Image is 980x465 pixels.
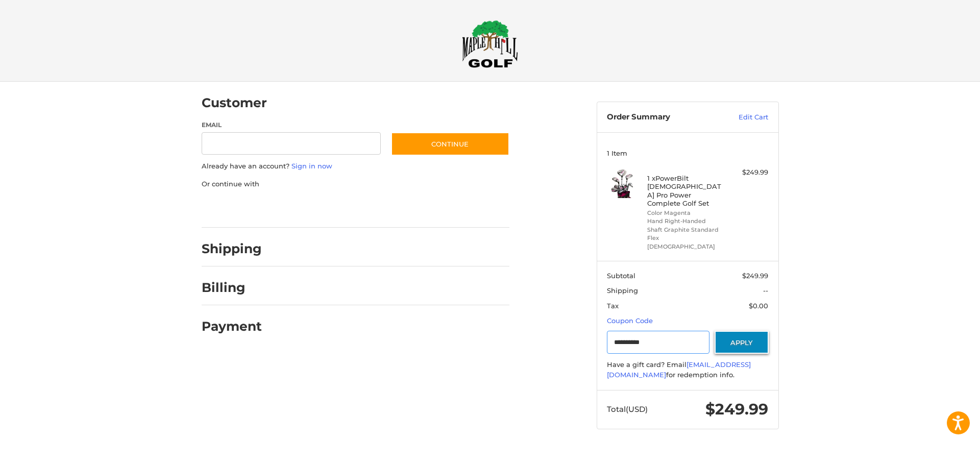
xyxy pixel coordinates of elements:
span: -- [763,286,768,295]
div: Have a gift card? Email for redemption info. [607,360,768,380]
h3: 1 Item [607,149,768,157]
li: Flex [DEMOGRAPHIC_DATA] [647,234,725,251]
span: Tax [607,302,619,310]
iframe: PayPal-venmo [371,199,448,217]
img: Maple Hill Golf [462,20,518,68]
iframe: PayPal-paylater [285,199,361,217]
h2: Shipping [202,241,262,257]
h3: Order Summary [607,112,717,123]
a: Edit Cart [717,112,768,123]
div: $249.99 [728,167,768,178]
span: $249.99 [742,272,768,280]
button: Continue [391,132,509,156]
span: Total (USD) [607,404,648,414]
li: Color Magenta [647,209,725,217]
span: $0.00 [749,302,768,310]
p: Or continue with [202,179,509,189]
span: Shipping [607,286,638,295]
h2: Payment [202,319,262,334]
p: Already have an account? [202,161,509,172]
h2: Billing [202,280,261,296]
h2: Customer [202,95,267,111]
a: [EMAIL_ADDRESS][DOMAIN_NAME] [607,360,751,379]
iframe: Google Customer Reviews [896,437,980,465]
span: Subtotal [607,272,635,280]
input: Gift Certificate or Coupon Code [607,331,709,354]
li: Hand Right-Handed [647,217,725,226]
li: Shaft Graphite Standard [647,226,725,234]
h4: 1 x PowerBilt [DEMOGRAPHIC_DATA] Pro Power Complete Golf Set [647,174,725,207]
span: $249.99 [705,400,768,419]
label: Email [202,120,381,130]
a: Coupon Code [607,316,653,325]
a: Sign in now [291,162,332,170]
iframe: PayPal-paypal [198,199,275,217]
button: Apply [715,331,769,354]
